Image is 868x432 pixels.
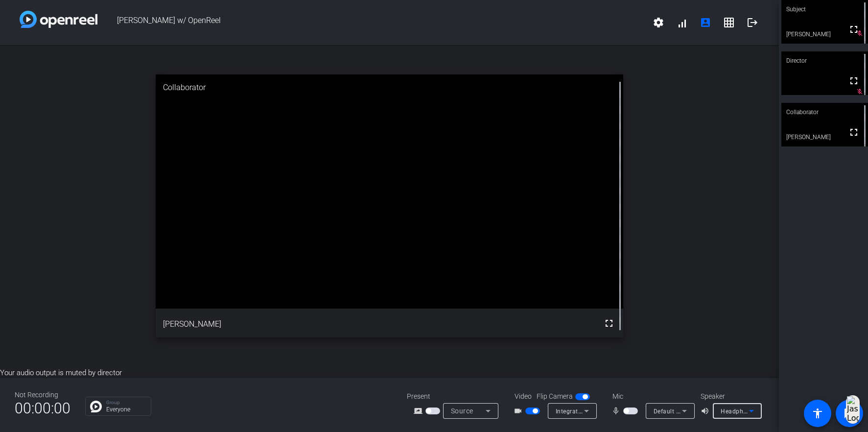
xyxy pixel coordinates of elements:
mat-icon: mic_none [611,405,623,417]
mat-icon: fullscreen [848,24,860,35]
div: Not Recording [15,390,70,400]
mat-icon: fullscreen [848,126,860,138]
mat-icon: fullscreen [848,75,860,87]
div: Speaker [701,391,759,402]
mat-icon: grid_on [723,17,735,28]
span: Integrated Webcam (0c45:6733) [556,407,649,415]
p: Everyone [106,407,146,412]
span: Video [515,391,532,402]
div: Director [781,51,868,70]
span: Source [451,407,473,415]
button: signal_cellular_alt [670,11,694,34]
div: Mic [603,391,701,402]
span: Flip Camera [537,391,573,402]
span: 00:00:00 [15,396,70,420]
span: Default - Microphone (4- Shure MV7+) (14ed:1019) [654,407,798,415]
div: Collaborator [781,103,868,121]
mat-icon: logout [747,17,758,28]
mat-icon: screen_share_outline [414,405,425,417]
div: Collaborator [156,74,623,101]
mat-icon: account_box [700,17,711,28]
span: [PERSON_NAME] w/ OpenReel [97,11,647,34]
mat-icon: volume_up [701,405,712,417]
mat-icon: fullscreen [603,317,615,329]
mat-icon: videocam_outline [514,405,525,417]
mat-icon: message [844,408,855,419]
span: Headphones (4- Shure MV7+) (14ed:1019) [721,407,842,415]
div: Present [407,391,505,402]
img: white-gradient.svg [20,11,97,28]
mat-icon: accessibility [812,408,823,419]
p: Group [106,400,146,405]
img: Chat Icon [90,401,102,412]
mat-icon: settings [653,17,664,28]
